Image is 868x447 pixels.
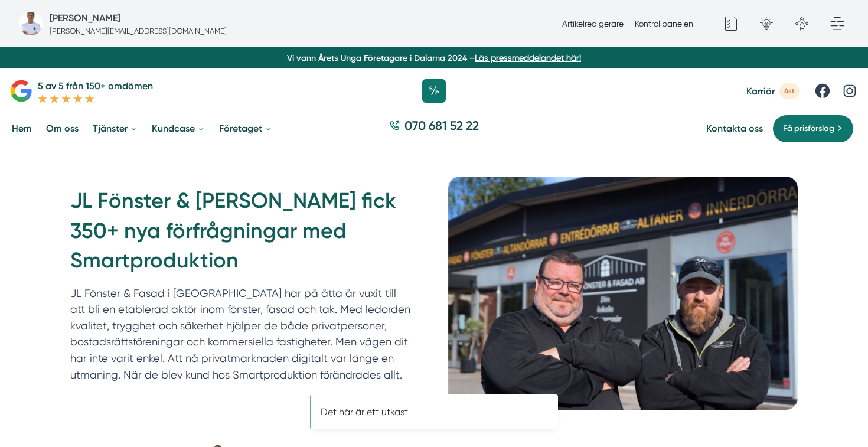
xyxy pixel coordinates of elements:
h5: Administratör [50,11,120,25]
a: Tjänster [90,113,140,143]
a: Kontakta oss [706,123,763,134]
a: 070 681 52 22 [384,117,484,140]
p: Vi vann Årets Unga Företagare i Dalarna 2024 – [5,52,863,64]
a: Om oss [44,113,81,143]
span: 070 681 52 22 [404,117,479,134]
a: Läs pressmeddelandet här! [475,53,581,63]
p: Det här är ett utkast [321,405,547,419]
span: 4st [779,83,800,99]
p: [PERSON_NAME][EMAIL_ADDRESS][DOMAIN_NAME] [50,25,227,37]
a: Företaget [217,113,275,143]
a: Hem [9,113,34,143]
span: Karriär [746,86,775,97]
img: foretagsbild-pa-smartproduktion-en-webbyraer-i-dalarnas-lan.png [19,12,43,35]
a: Kundcase [149,113,207,143]
a: Kontrollpanelen [635,19,693,28]
p: JL Fönster & Fasad i [GEOGRAPHIC_DATA] har på åtta år vuxit till att bli en etablerad aktör inom ... [70,285,410,383]
p: 5 av 5 från 150+ omdömen [38,79,153,93]
img: Bild till JL Fönster & Fasad fick 350+ nya förfrågningar med Smartproduktion [448,177,798,410]
a: Artikelredigerare [562,19,624,28]
span: Få prisförslag [783,122,834,135]
a: Få prisförslag [772,115,854,143]
a: Karriär 4st [746,83,800,99]
h1: JL Fönster & [PERSON_NAME] fick 350+ nya förfrågningar med Smartproduktion [70,186,420,285]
